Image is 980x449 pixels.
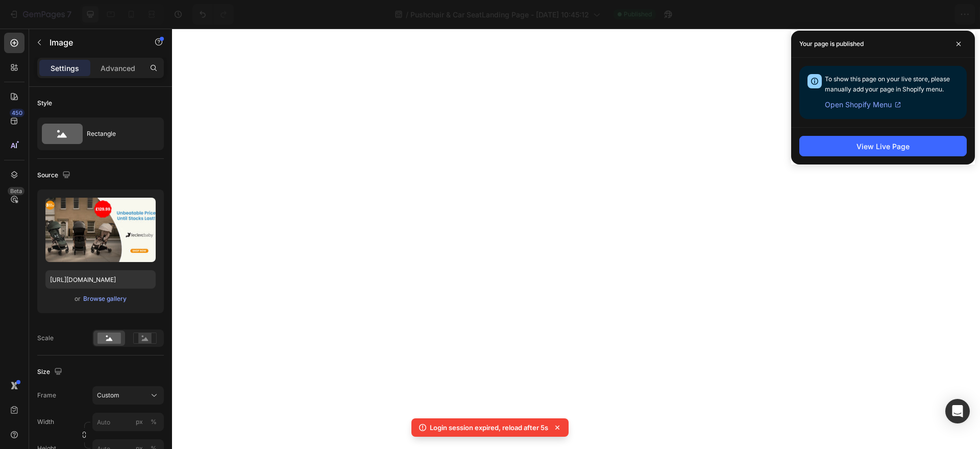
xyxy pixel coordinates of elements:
div: Open Intercom Messenger [945,399,970,423]
div: % [151,417,157,427]
label: Width [37,417,54,427]
div: Beta [8,187,24,195]
div: Undo/Redo [192,4,234,25]
button: % [133,416,145,428]
label: Frame [37,391,56,400]
button: px [148,416,160,428]
span: Published [624,10,652,19]
p: Your page is published [799,39,864,49]
button: 7 [4,4,76,25]
button: Publish [912,4,955,25]
button: Browse gallery [83,294,127,304]
span: Pushchair & Car SeatLanding Page - [DATE] 10:45:12 [410,9,589,20]
span: Open Shopify Menu [825,99,892,111]
span: or [75,293,81,305]
span: / [406,9,408,20]
p: 7 [67,8,71,20]
span: Custom [97,391,119,400]
input: px% [92,413,164,431]
p: Image [50,36,136,49]
div: Style [37,99,52,108]
div: Browse gallery [83,294,127,303]
div: View Live Page [856,141,910,152]
button: View Live Page [799,136,967,156]
div: px [136,417,143,427]
input: https://example.com/image.jpg [45,270,156,289]
div: Scale [37,334,54,343]
div: Publish [921,9,946,20]
iframe: Design area [172,29,980,449]
img: preview-image [45,198,156,262]
button: Custom [92,386,164,405]
div: Size [37,365,64,379]
span: Save [883,10,900,19]
div: Rectangle [87,122,149,146]
div: Source [37,169,72,182]
span: To show this page on your live store, please manually add your page in Shopify menu. [825,75,950,93]
p: Login session expired, reload after 5s [430,422,548,433]
p: Advanced [101,63,135,74]
p: Settings [51,63,79,74]
button: Save [874,4,908,25]
div: 450 [10,109,24,117]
